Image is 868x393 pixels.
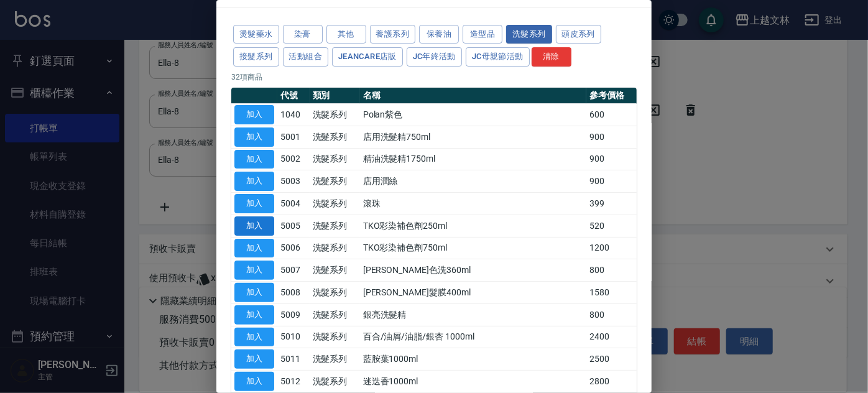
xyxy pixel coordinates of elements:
td: 5004 [277,193,310,215]
th: 類別 [310,88,360,104]
td: 洗髮系列 [310,126,360,148]
td: 洗髮系列 [310,371,360,393]
td: 洗髮系列 [310,170,360,193]
td: 520 [586,215,637,237]
td: 2800 [586,371,637,393]
td: 洗髮系列 [310,259,360,282]
td: 900 [586,170,637,193]
td: 5009 [277,303,310,326]
td: 藍胺葉1000ml [360,348,586,371]
td: 店用洗髮精750ml [360,126,586,148]
button: 加入 [234,216,274,236]
td: 900 [586,126,637,148]
td: 5008 [277,282,310,304]
button: 清除 [532,47,571,67]
td: 800 [586,303,637,326]
td: Polan紫色 [360,104,586,126]
td: [PERSON_NAME]髮膜400ml [360,282,586,304]
button: 頭皮系列 [556,25,602,44]
button: 加入 [234,194,274,213]
button: JC母親節活動 [466,47,530,67]
button: 加入 [234,328,274,347]
td: 1040 [277,104,310,126]
button: 接髮系列 [233,47,279,67]
button: 加入 [234,239,274,258]
td: 百合/油屑/油脂/銀杏 1000ml [360,326,586,348]
button: JC年終活動 [407,47,462,67]
td: 600 [586,104,637,126]
button: 養護系列 [370,25,416,44]
td: 銀亮洗髮精 [360,303,586,326]
td: 店用潤絲 [360,170,586,193]
td: 洗髮系列 [310,303,360,326]
td: 迷迭香1000ml [360,371,586,393]
td: 洗髮系列 [310,193,360,215]
button: 加入 [234,127,274,147]
td: 399 [586,193,637,215]
td: 5011 [277,348,310,371]
th: 代號 [277,88,310,104]
td: 5006 [277,237,310,259]
button: 保養油 [419,25,459,44]
td: 精油洗髮精1750ml [360,148,586,170]
button: 燙髮藥水 [233,25,279,44]
td: 5002 [277,148,310,170]
button: 加入 [234,105,274,124]
td: 5010 [277,326,310,348]
td: 2500 [586,348,637,371]
th: 名稱 [360,88,586,104]
button: 其他 [326,25,366,44]
td: 5001 [277,126,310,148]
button: 造型品 [463,25,502,44]
td: TKO彩染補色劑750ml [360,237,586,259]
td: 2400 [586,326,637,348]
td: 洗髮系列 [310,215,360,237]
td: 洗髮系列 [310,326,360,348]
button: 洗髮系列 [506,25,552,44]
td: 洗髮系列 [310,148,360,170]
td: 洗髮系列 [310,282,360,304]
td: 洗髮系列 [310,237,360,259]
td: 洗髮系列 [310,104,360,126]
button: 加入 [234,172,274,191]
button: JeanCare店販 [332,47,403,67]
button: 活動組合 [283,47,329,67]
button: 加入 [234,283,274,302]
td: 滾珠 [360,193,586,215]
td: 5012 [277,371,310,393]
button: 加入 [234,305,274,325]
td: 5005 [277,215,310,237]
td: 5007 [277,259,310,282]
button: 染膏 [283,25,323,44]
td: TKO彩染補色劑250ml [360,215,586,237]
p: 32 項商品 [231,72,637,83]
button: 加入 [234,372,274,391]
th: 參考價格 [586,88,637,104]
td: 洗髮系列 [310,348,360,371]
button: 加入 [234,261,274,280]
td: [PERSON_NAME]色洗360ml [360,259,586,282]
button: 加入 [234,150,274,169]
td: 1580 [586,282,637,304]
td: 900 [586,148,637,170]
td: 1200 [586,237,637,259]
td: 800 [586,259,637,282]
button: 加入 [234,349,274,369]
td: 5003 [277,170,310,193]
